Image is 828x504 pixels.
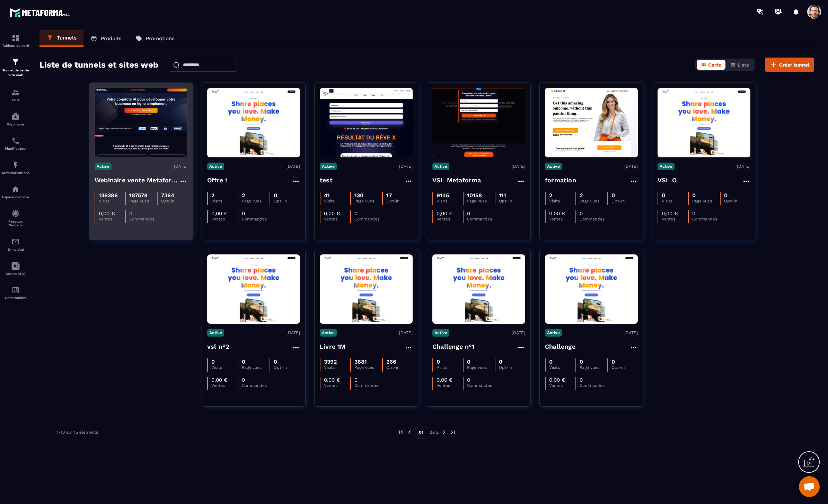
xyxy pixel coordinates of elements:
[161,199,187,203] p: Opt-in
[320,342,346,351] h4: Livre 1M
[467,377,470,383] p: 0
[2,107,29,131] a: automationsautomationsWebinaire
[274,199,300,203] p: Opt-in
[386,358,396,365] p: 266
[2,219,29,227] p: Réseaux Sociaux
[432,175,481,185] h4: VSL Metaforma
[467,217,493,221] p: Commandes
[432,163,449,170] p: Active
[354,383,381,388] p: Commandes
[324,383,350,388] p: Ventes
[211,199,238,203] p: Visits
[432,342,475,351] h4: Challenge n°1
[726,60,753,70] button: Liste
[580,383,606,388] p: Commandes
[320,175,333,185] h4: test
[658,163,675,170] p: Active
[724,199,750,203] p: Opt-in
[2,44,29,47] p: Tableau de bord
[580,377,583,383] p: 0
[207,257,300,322] img: image
[545,175,576,185] h4: formation
[697,60,725,70] button: Carte
[174,164,187,169] p: [DATE]
[320,257,413,322] img: image
[545,342,575,351] h4: Challenge
[437,377,453,383] p: 0,00 €
[611,192,615,199] p: 0
[242,358,245,365] p: 0
[432,257,525,322] img: image
[99,217,125,221] p: Ventes
[2,232,29,257] a: emailemailE-mailing
[611,199,638,203] p: Opt-in
[354,210,358,217] p: 0
[242,217,268,221] p: Commandes
[2,83,29,107] a: formationformationCRM
[580,365,607,370] p: Page vues
[2,180,29,204] a: automationsautomationsEspace membre
[146,35,175,42] p: Promotions
[499,199,525,203] p: Opt-in
[662,217,688,221] p: Ventes
[580,358,583,365] p: 0
[207,175,228,185] h4: Offre 1
[11,209,20,218] img: social-network
[95,175,179,185] h4: Webinaire vente Metaforma
[386,199,413,203] p: Opt-in
[430,429,439,435] p: de 2
[724,192,728,199] p: 0
[11,137,20,145] img: scheduler
[324,365,350,370] p: Visits
[101,35,122,42] p: Produits
[242,365,269,370] p: Page vues
[83,30,129,47] a: Produits
[11,237,20,246] img: email
[2,131,29,156] a: schedulerschedulerPlanificateur
[658,175,677,185] h4: VSL O
[799,476,820,497] div: Open chat
[324,192,330,199] p: 41
[129,192,148,199] p: 187578
[2,171,29,175] p: Automatisations
[467,365,494,370] p: Page vues
[467,210,470,217] p: 0
[274,365,300,370] p: Opt-in
[2,68,29,78] p: Tunnel de vente Site web
[437,358,440,365] p: 0
[324,210,340,217] p: 0,00 €
[2,122,29,126] p: Webinaire
[437,365,463,370] p: Visits
[287,330,300,335] p: [DATE]
[99,210,115,217] p: 0,00 €
[467,192,482,199] p: 10158
[287,164,300,169] p: [DATE]
[99,192,118,199] p: 136386
[274,192,277,199] p: 0
[320,163,337,170] p: Active
[242,383,268,388] p: Commandes
[2,147,29,150] p: Planificateur
[580,210,583,217] p: 0
[354,377,358,383] p: 0
[545,329,562,337] p: Active
[211,192,214,199] p: 2
[2,281,29,305] a: accountantaccountantComptabilité
[437,217,463,221] p: Ventes
[398,429,404,435] img: prev
[354,199,382,203] p: Page vues
[765,58,814,72] button: Créer tunnel
[11,58,20,66] img: formation
[580,199,607,203] p: Page vues
[467,199,494,203] p: Page vues
[129,210,132,217] p: 0
[39,30,83,47] a: Tunnels
[549,377,565,383] p: 0,00 €
[432,329,449,337] p: Active
[2,247,29,251] p: E-mailing
[161,192,174,199] p: 7364
[467,358,470,365] p: 0
[549,365,575,370] p: Visits
[549,192,552,199] p: 2
[207,163,224,170] p: Active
